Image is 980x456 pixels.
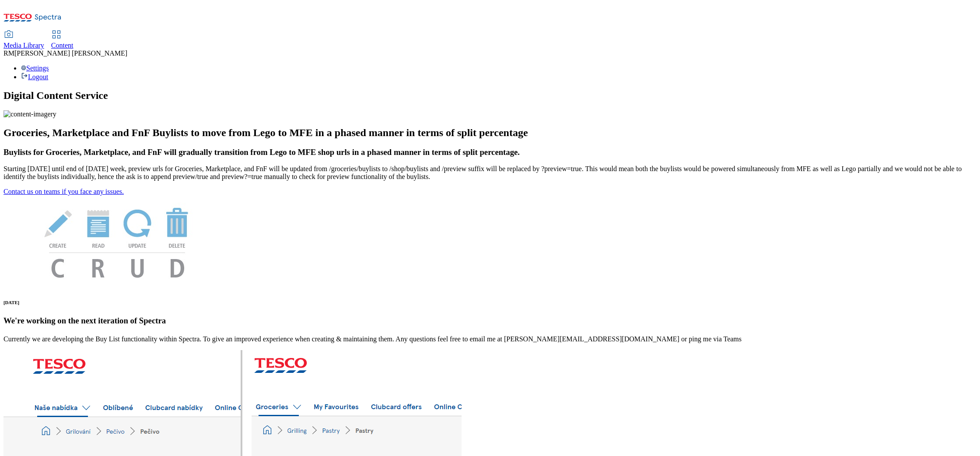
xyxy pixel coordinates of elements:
span: RM [3,49,14,57]
h1: Digital Content Service [3,90,976,102]
h3: We're working on the next iteration of Spectra [3,316,976,326]
p: Currently we are developing the Buy List functionality within Spectra. To give an improved experi... [3,335,976,343]
h2: Groceries, Marketplace and FnF Buylists to move from Lego to MFE in a phased manner in terms of s... [3,127,976,139]
h3: Buylists for Groceries, Marketplace, and FnF will gradually transition from Lego to MFE shop urls... [3,147,976,157]
img: content-imagery [3,110,56,118]
img: News Image [3,196,231,287]
span: Media Library [3,42,44,49]
span: [PERSON_NAME] [PERSON_NAME] [14,49,127,57]
a: Content [51,31,73,49]
h6: [DATE] [3,300,976,305]
a: Settings [21,64,49,72]
span: Content [51,42,73,49]
p: Starting [DATE] until end of [DATE] week, preview urls for Groceries, Marketplace, and FnF will b... [3,165,976,181]
a: Contact us on teams if you face any issues. [3,188,124,195]
a: Media Library [3,31,44,49]
a: Logout [21,73,48,81]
